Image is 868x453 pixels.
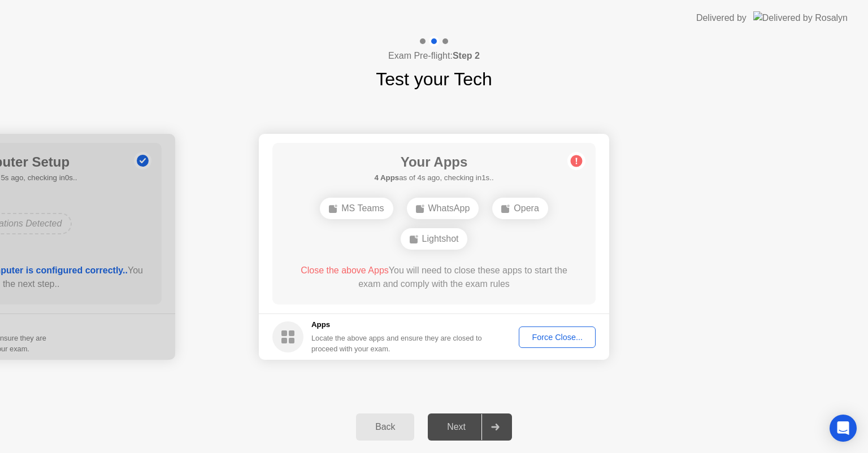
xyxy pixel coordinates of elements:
div: WhatsApp [407,198,479,219]
h4: Exam Pre-flight: [388,49,480,63]
button: Force Close... [519,326,596,348]
h1: Test your Tech [376,66,492,93]
div: Opera [492,198,548,219]
div: You will need to close these apps to start the exam and comply with the exam rules [289,264,580,291]
b: 4 Apps [374,173,399,182]
div: MS Teams [320,198,393,219]
div: Next [431,422,481,432]
button: Back [356,413,414,441]
h1: Your Apps [374,152,493,172]
h5: Apps [311,319,483,330]
b: Step 2 [453,51,480,60]
div: Locate the above apps and ensure they are closed to proceed with your exam. [311,333,483,354]
div: Force Close... [523,333,592,342]
h5: as of 4s ago, checking in1s.. [374,172,493,184]
div: Open Intercom Messenger [830,415,857,442]
div: Lightshot [401,228,468,250]
div: Delivered by [696,11,747,25]
div: Back [359,422,411,432]
img: Delivered by Rosalyn [753,11,848,24]
button: Next [428,413,512,441]
span: Close the above Apps [301,265,389,275]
